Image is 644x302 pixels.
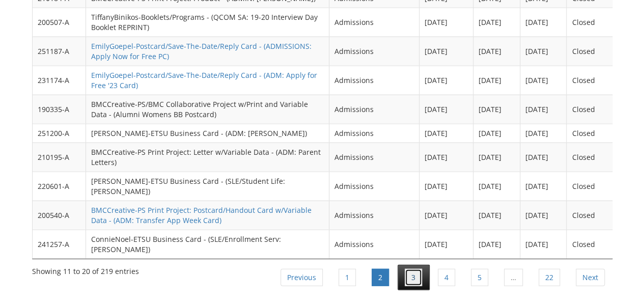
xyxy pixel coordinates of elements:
td: [DATE] [473,143,520,172]
td: [DATE] [520,172,567,201]
a: 1 [339,269,356,286]
a: 22 [539,269,560,286]
td: Admissions [329,143,419,172]
td: 231174-A [33,66,86,95]
td: TiffanyBinikos-Booklets/Programs - (QCOM SA: 19-20 Interview Day Booklet REPRINT) [86,8,329,37]
a: 4 [438,269,455,286]
td: Admissions [329,8,419,37]
a: EmilyGoepel-Postcard/Save-The-Date/Reply Card - (ADM: Apply for Free '23 Card) [91,70,317,90]
td: 200540-A [33,201,86,230]
td: [DATE] [419,124,473,143]
td: [DATE] [419,201,473,230]
td: Admissions [329,95,419,124]
td: [PERSON_NAME]-ETSU Business Card - (SLE/Student Life: [PERSON_NAME]) [86,172,329,201]
td: [DATE] [419,66,473,95]
a: BMCCreative-PS Print Project: Postcard/Handout Card w/Variable Data - (ADM: Transfer App Week Card) [91,205,312,225]
td: 220601-A [33,172,86,201]
td: [DATE] [473,230,520,259]
td: [DATE] [419,8,473,37]
td: [DATE] [419,95,473,124]
td: BMCCreative-PS Print Project: Letter w/Variable Data - (ADM: Parent Letters) [86,143,329,172]
td: Closed [567,143,612,172]
td: [DATE] [520,201,567,230]
td: Closed [567,66,612,95]
td: Admissions [329,66,419,95]
td: 190335-A [33,95,86,124]
td: Admissions [329,201,419,230]
td: [DATE] [520,124,567,143]
td: ConnieNoel-ETSU Business Card - (SLE/Enrollment Serv: [PERSON_NAME]) [86,230,329,259]
td: 210195-A [33,143,86,172]
td: Admissions [329,37,419,66]
a: 2 [372,269,389,286]
td: 241257-A [33,230,86,259]
td: Closed [567,95,612,124]
td: 200507-A [33,8,86,37]
td: [DATE] [419,37,473,66]
td: Admissions [329,230,419,259]
td: Closed [567,37,612,66]
a: 3 [405,269,422,286]
td: Admissions [329,124,419,143]
td: Closed [567,201,612,230]
td: Closed [567,230,612,259]
td: [DATE] [419,230,473,259]
td: Closed [567,124,612,143]
div: Showing 11 to 20 of 219 entries [32,262,139,277]
td: [DATE] [473,95,520,124]
td: [DATE] [520,8,567,37]
td: Admissions [329,172,419,201]
td: [DATE] [473,66,520,95]
td: 251187-A [33,37,86,66]
td: [DATE] [473,124,520,143]
a: 5 [471,269,488,286]
td: [DATE] [520,95,567,124]
a: … [504,269,523,286]
a: Previous [281,269,323,286]
td: [DATE] [419,172,473,201]
td: [DATE] [473,8,520,37]
td: [DATE] [473,201,520,230]
td: [DATE] [419,143,473,172]
td: [DATE] [473,37,520,66]
td: [DATE] [520,66,567,95]
a: EmilyGoepel-Postcard/Save-The-Date/Reply Card - (ADMISSIONS: Apply Now for Free PC) [91,41,312,61]
td: Closed [567,172,612,201]
td: [DATE] [473,172,520,201]
td: Closed [567,8,612,37]
td: 251200-A [33,124,86,143]
td: [DATE] [520,37,567,66]
td: BMCCreative-PS/BMC Collaborative Project w/Print and Variable Data - (Alumni Womens BB Postcard) [86,95,329,124]
a: Next [576,269,605,286]
td: [DATE] [520,230,567,259]
td: [DATE] [520,143,567,172]
td: [PERSON_NAME]-ETSU Business Card - (ADM: [PERSON_NAME]) [86,124,329,143]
